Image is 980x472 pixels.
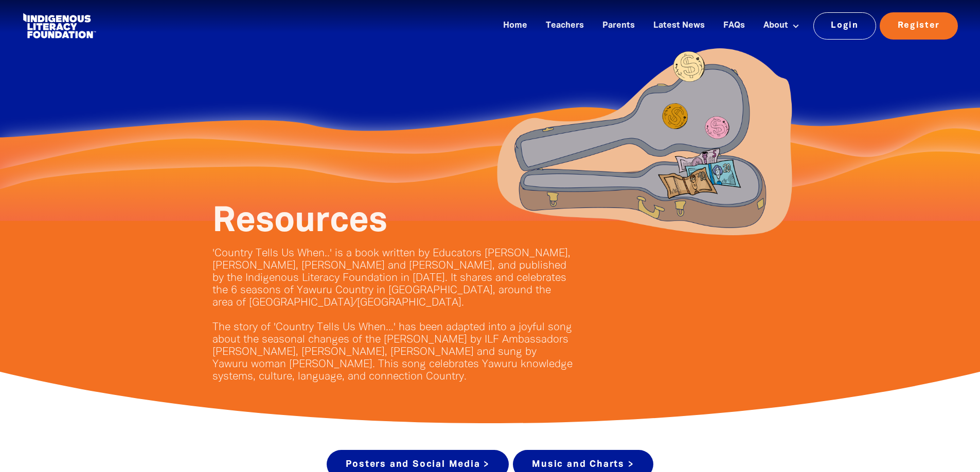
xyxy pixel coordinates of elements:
a: Login [813,12,877,39]
span: Resources [212,206,387,238]
a: Parents [596,17,641,34]
a: FAQs [717,17,751,34]
a: Home [497,17,533,34]
a: Teachers [540,17,590,34]
a: Register [880,12,958,39]
p: 'Country Tells Us When..' is a book written by Educators [PERSON_NAME], [PERSON_NAME], [PERSON_NA... [212,248,573,383]
a: About [757,17,806,34]
a: Latest News [647,17,711,34]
